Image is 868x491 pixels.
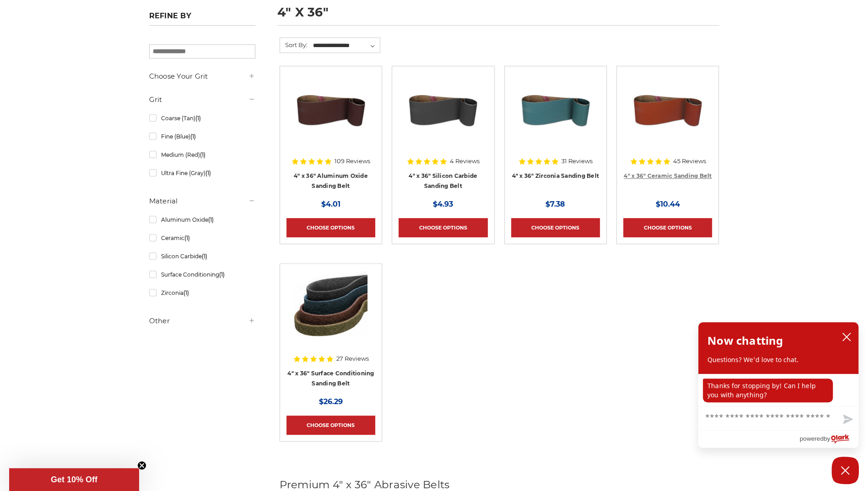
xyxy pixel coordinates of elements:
[836,409,858,430] button: Send message
[519,73,592,146] img: 4" x 36" Zirconia Sanding Belt
[336,356,369,362] span: 27 Reviews
[149,285,255,301] a: Zirconia
[137,461,146,470] button: Close teaser
[294,73,367,146] img: 4" x 36" Aluminum Oxide Sanding Belt
[149,165,255,181] a: Ultra Fine (Gray)
[399,218,487,237] a: Choose Options
[673,158,706,164] span: 45 Reviews
[149,110,255,126] a: Coarse (Tan)
[624,172,712,179] a: 4" x 36" Ceramic Sanding Belt
[149,94,255,105] h5: Grit
[149,128,255,144] a: Fine (Blue)
[334,158,370,164] span: 109 Reviews
[277,6,719,26] h1: 4" x 36"
[286,416,375,435] a: Choose Options
[205,170,210,176] span: (1)
[799,433,823,444] span: powered
[149,315,255,326] h5: Other
[149,267,255,283] a: Surface Conditioning
[409,172,477,190] a: 4" x 36" Silicon Carbide Sanding Belt
[190,133,195,140] span: (1)
[199,151,205,158] span: (1)
[707,331,783,350] h2: Now chatting
[321,200,340,208] span: $4.01
[511,218,600,237] a: Choose Options
[149,212,255,228] a: Aluminum Oxide
[280,38,307,52] label: Sort By:
[399,73,487,161] a: 4" x 36" Silicon Carbide File Belt
[824,433,830,444] span: by
[51,475,97,484] span: Get 10% Off
[698,374,858,406] div: chat
[799,431,858,448] a: Powered by Olark
[219,271,224,278] span: (1)
[286,218,375,237] a: Choose Options
[294,270,367,343] img: 4"x36" Surface Conditioning Sanding Belts
[623,218,712,237] a: Choose Options
[149,230,255,246] a: Ceramic
[201,253,207,260] span: (1)
[9,468,139,491] div: Get 10% OffClose teaser
[623,73,712,161] a: 4" x 36" Ceramic Sanding Belt
[631,73,704,146] img: 4" x 36" Ceramic Sanding Belt
[411,100,474,118] a: Quick view
[149,71,255,82] h5: Choose Your Grit
[287,370,374,387] a: 4" x 36" Surface Conditioning Sanding Belt
[184,235,189,241] span: (1)
[511,73,600,161] a: 4" x 36" Zirconia Sanding Belt
[149,196,255,207] h5: Material
[831,457,859,484] button: Close Chatbox
[208,216,213,223] span: (1)
[433,200,453,208] span: $4.93
[450,158,480,164] span: 4 Reviews
[319,397,343,406] span: $26.29
[703,379,833,402] p: Thanks for stopping by! Can I help you with anything?
[149,147,255,163] a: Medium (Red)
[524,100,587,118] a: Quick view
[286,73,375,161] a: 4" x 36" Aluminum Oxide Sanding Belt
[299,298,362,316] a: Quick view
[707,355,849,364] p: Questions? We'd love to chat.
[195,115,200,122] span: (1)
[406,73,480,146] img: 4" x 36" Silicon Carbide File Belt
[149,11,255,26] h5: Refine by
[656,200,680,208] span: $10.44
[636,100,699,118] a: Quick view
[299,100,362,118] a: Quick view
[280,478,450,491] span: Premium 4" x 36" Abrasive Belts
[183,289,189,296] span: (1)
[149,248,255,264] a: Silicon Carbide
[286,270,375,359] a: 4"x36" Surface Conditioning Sanding Belts
[561,158,593,164] span: 31 Reviews
[698,322,859,448] div: olark chatbox
[294,172,368,190] a: 4" x 36" Aluminum Oxide Sanding Belt
[512,172,599,179] a: 4" x 36" Zirconia Sanding Belt
[839,330,854,344] button: close chatbox
[312,39,380,53] select: Sort By:
[545,200,565,208] span: $7.38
